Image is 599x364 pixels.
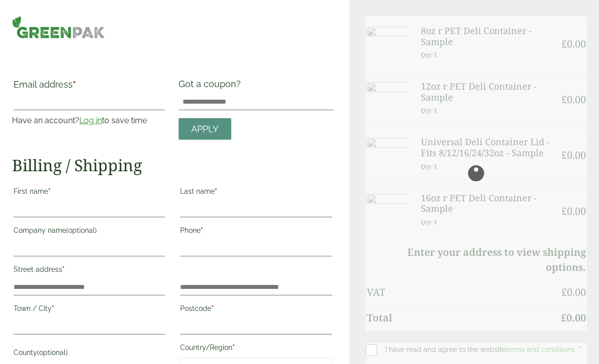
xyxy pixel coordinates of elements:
[12,115,167,127] p: Have an account? to save time
[14,184,165,201] label: First name
[14,262,165,279] label: Street address
[179,79,245,94] label: Got a coupon?
[180,184,332,201] label: Last name
[62,265,65,273] abbr: required
[201,226,203,234] abbr: required
[12,16,105,39] img: GreenPak Supplies
[66,226,97,234] span: (optional)
[73,79,76,90] abbr: required
[180,223,332,240] label: Phone
[14,80,165,94] label: Email address
[37,348,68,356] span: (optional)
[14,223,165,240] label: Company name
[179,118,231,140] a: Apply
[52,304,54,312] abbr: required
[232,343,235,351] abbr: required
[215,187,217,195] abbr: required
[14,345,165,362] label: County
[48,187,51,195] abbr: required
[12,156,334,175] h2: Billing / Shipping
[14,301,165,318] label: Town / City
[180,301,332,318] label: Postcode
[191,124,219,135] span: Apply
[79,116,102,125] a: Log in
[211,304,214,312] abbr: required
[180,340,332,357] label: Country/Region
